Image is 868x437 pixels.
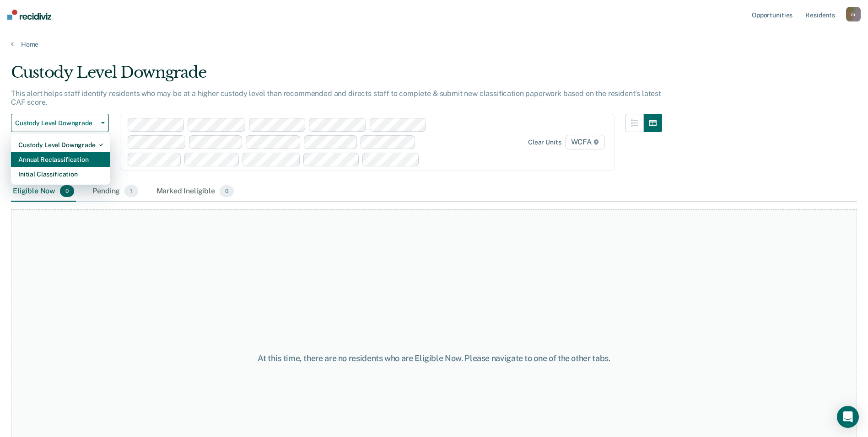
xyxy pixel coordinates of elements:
div: Eligible Now0 [11,181,76,202]
a: Home [11,40,857,48]
div: Custody Level Downgrade [18,138,103,152]
span: Custody Level Downgrade [15,119,97,127]
span: 0 [60,185,74,197]
span: 0 [220,185,234,197]
button: m [846,7,861,21]
div: Clear units [528,139,561,146]
div: Open Intercom Messenger [837,406,859,428]
button: Custody Level Downgrade [11,114,109,132]
div: Custody Level Downgrade [11,63,662,89]
span: 1 [124,185,138,197]
div: Marked Ineligible0 [155,181,236,202]
div: Annual Reclassification [18,152,103,167]
div: Pending1 [91,181,140,202]
img: Recidiviz [7,10,51,20]
div: Initial Classification [18,167,103,181]
p: This alert helps staff identify residents who may be at a higher custody level than recommended a... [11,89,661,107]
div: At this time, there are no residents who are Eligible Now. Please navigate to one of the other tabs. [223,353,646,363]
span: WCFA [565,135,605,149]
